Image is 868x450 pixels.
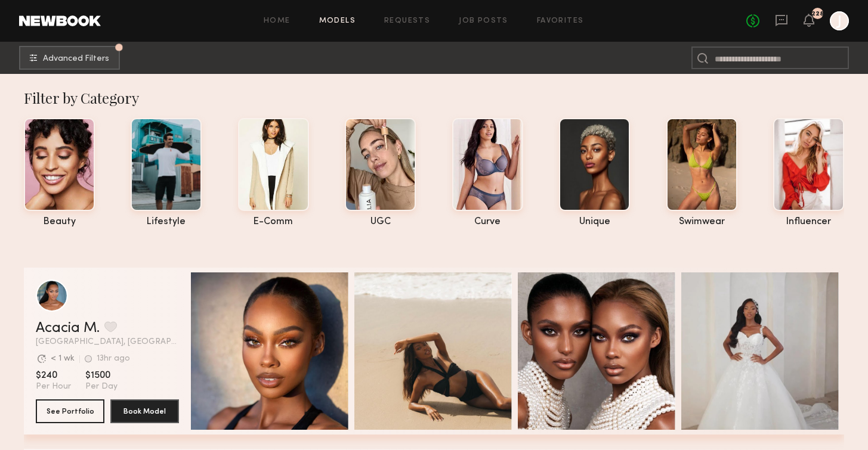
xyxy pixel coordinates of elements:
span: [GEOGRAPHIC_DATA], [GEOGRAPHIC_DATA] [36,338,179,346]
span: $240 [36,370,71,381]
span: Per Day [85,381,118,392]
a: Requests [384,17,430,25]
div: beauty [24,217,95,227]
a: Models [319,17,356,25]
a: Home [264,17,291,25]
div: 228 [811,11,824,17]
button: Advanced Filters [19,46,120,70]
div: influencer [773,217,844,227]
a: Job Posts [459,17,508,25]
div: 13hr ago [97,355,130,363]
div: < 1 wk [51,355,75,363]
span: $1500 [85,370,118,381]
div: e-comm [238,217,309,227]
span: Advanced Filters [43,55,109,63]
span: Per Hour [36,381,71,392]
div: unique [559,217,630,227]
div: UGC [345,217,416,227]
div: Filter by Category [24,88,844,107]
a: J [830,11,849,30]
div: swimwear [666,217,737,227]
button: See Portfolio [36,399,104,423]
button: Book Model [110,399,179,423]
div: curve [452,217,523,227]
div: lifestyle [131,217,202,227]
a: Acacia M. [36,321,100,336]
a: Favorites [537,17,584,25]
